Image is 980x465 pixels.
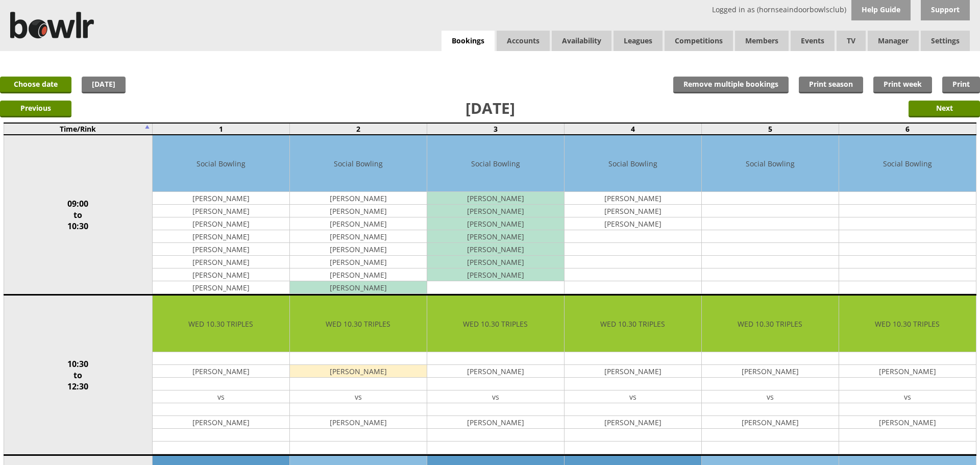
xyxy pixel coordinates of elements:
td: [PERSON_NAME] [153,243,289,256]
td: Social Bowling [427,135,564,192]
td: Social Bowling [290,135,427,192]
td: [PERSON_NAME] [565,217,701,230]
td: vs [839,390,976,403]
td: [PERSON_NAME] [290,256,427,268]
td: WED 10.30 TRIPLES [565,296,701,352]
td: 2 [289,123,427,135]
td: [PERSON_NAME] [290,281,427,294]
span: Accounts [497,31,550,51]
a: Leagues [614,31,663,51]
td: 09:00 to 10:30 [4,135,153,295]
a: Print week [873,77,932,93]
td: WED 10.30 TRIPLES [290,296,427,352]
td: [PERSON_NAME] [839,365,976,378]
td: [PERSON_NAME] [702,365,839,378]
td: [PERSON_NAME] [427,416,564,429]
td: Social Bowling [702,135,839,192]
td: [PERSON_NAME] [153,365,289,378]
td: 1 [152,123,289,135]
span: Settings [921,31,970,51]
td: 4 [564,123,701,135]
td: 5 [701,123,839,135]
td: [PERSON_NAME] [427,365,564,378]
td: [PERSON_NAME] [427,205,564,217]
td: [PERSON_NAME] [427,192,564,205]
td: vs [427,390,564,403]
td: [PERSON_NAME] [290,268,427,281]
td: [PERSON_NAME] [153,217,289,230]
input: Remove multiple bookings [673,77,789,93]
td: 6 [839,123,976,135]
td: [PERSON_NAME] [427,243,564,256]
a: Print [942,77,980,93]
input: Next [909,101,980,117]
td: [PERSON_NAME] [290,416,427,429]
span: Members [735,31,789,51]
a: [DATE] [82,77,126,93]
a: Bookings [442,31,495,52]
td: [PERSON_NAME] [290,243,427,256]
td: Social Bowling [565,135,701,192]
td: [PERSON_NAME] [290,192,427,205]
td: WED 10.30 TRIPLES [427,296,564,352]
td: [PERSON_NAME] [153,281,289,294]
a: Events [791,31,835,51]
td: [PERSON_NAME] [565,192,701,205]
td: [PERSON_NAME] [153,416,289,429]
td: [PERSON_NAME] [290,365,427,378]
td: 3 [427,123,564,135]
td: [PERSON_NAME] [153,230,289,243]
td: [PERSON_NAME] [702,416,839,429]
td: vs [290,390,427,403]
a: Competitions [665,31,733,51]
td: [PERSON_NAME] [153,192,289,205]
td: [PERSON_NAME] [427,268,564,281]
td: [PERSON_NAME] [427,256,564,268]
td: [PERSON_NAME] [153,205,289,217]
td: [PERSON_NAME] [427,217,564,230]
td: [PERSON_NAME] [427,230,564,243]
a: Print season [799,77,863,93]
a: Availability [552,31,611,51]
td: WED 10.30 TRIPLES [702,296,839,352]
td: [PERSON_NAME] [839,416,976,429]
td: WED 10.30 TRIPLES [839,296,976,352]
td: [PERSON_NAME] [290,217,427,230]
td: [PERSON_NAME] [290,230,427,243]
span: Manager [868,31,919,51]
td: [PERSON_NAME] [153,256,289,268]
td: vs [153,390,289,403]
td: [PERSON_NAME] [565,365,701,378]
td: [PERSON_NAME] [290,205,427,217]
td: [PERSON_NAME] [565,205,701,217]
td: vs [702,390,839,403]
td: [PERSON_NAME] [565,416,701,429]
td: vs [565,390,701,403]
td: Social Bowling [153,135,289,192]
td: [PERSON_NAME] [153,268,289,281]
td: Time/Rink [4,123,153,135]
td: 10:30 to 12:30 [4,295,153,455]
td: Social Bowling [839,135,976,192]
span: TV [837,31,866,51]
td: WED 10.30 TRIPLES [153,296,289,352]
